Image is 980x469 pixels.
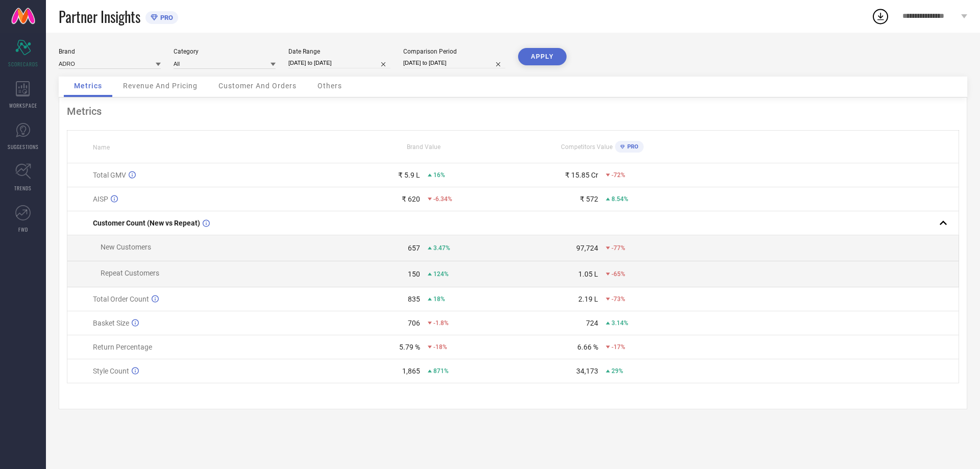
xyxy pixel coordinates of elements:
[403,58,505,68] input: Select comparison period
[433,295,445,303] span: 18%
[93,195,108,203] span: AISP
[18,226,28,233] span: FWD
[218,82,297,90] span: Customer And Orders
[578,295,598,303] div: 2.19 L
[433,171,445,179] span: 16%
[433,367,449,375] span: 871%
[403,48,505,55] div: Comparison Period
[407,143,440,151] span: Brand Value
[586,319,598,327] div: 724
[611,367,623,375] span: 29%
[93,144,110,151] span: Name
[408,295,420,303] div: 835
[8,143,39,151] span: SUGGESTIONS
[433,270,449,278] span: 124%
[611,319,628,327] span: 3.14%
[398,171,420,179] div: ₹ 5.9 L
[577,343,598,351] div: 6.66 %
[402,367,420,375] div: 1,865
[59,48,161,55] div: Brand
[8,60,38,68] span: SCORECARDS
[158,14,173,21] span: PRO
[408,244,420,252] div: 657
[611,244,625,252] span: -77%
[611,343,625,351] span: -17%
[93,171,126,179] span: Total GMV
[871,7,890,26] div: Open download list
[74,82,102,90] span: Metrics
[611,195,628,203] span: 8.54%
[408,270,420,278] div: 150
[288,48,390,55] div: Date Range
[399,343,420,351] div: 5.79 %
[611,270,625,278] span: -65%
[433,319,449,327] span: -1.8%
[433,244,450,252] span: 3.47%
[317,82,342,90] span: Others
[93,319,129,327] span: Basket Size
[611,171,625,179] span: -72%
[576,367,598,375] div: 34,173
[408,319,420,327] div: 706
[93,367,129,375] span: Style Count
[433,195,452,203] span: -6.34%
[174,48,276,55] div: Category
[580,195,598,203] div: ₹ 572
[433,343,447,351] span: -18%
[101,269,159,277] span: Repeat Customers
[9,102,37,109] span: WORKSPACE
[518,48,567,65] button: APPLY
[93,343,152,351] span: Return Percentage
[67,105,959,117] div: Metrics
[561,143,612,151] span: Competitors Value
[93,219,200,227] span: Customer Count (New vs Repeat)
[93,295,149,303] span: Total Order Count
[565,171,598,179] div: ₹ 15.85 Cr
[578,270,598,278] div: 1.05 L
[576,244,598,252] div: 97,724
[288,58,390,68] input: Select date range
[402,195,420,203] div: ₹ 620
[625,143,639,150] span: PRO
[101,243,151,251] span: New Customers
[123,82,198,90] span: Revenue And Pricing
[14,184,32,192] span: TRENDS
[59,6,140,27] span: Partner Insights
[611,295,625,303] span: -73%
